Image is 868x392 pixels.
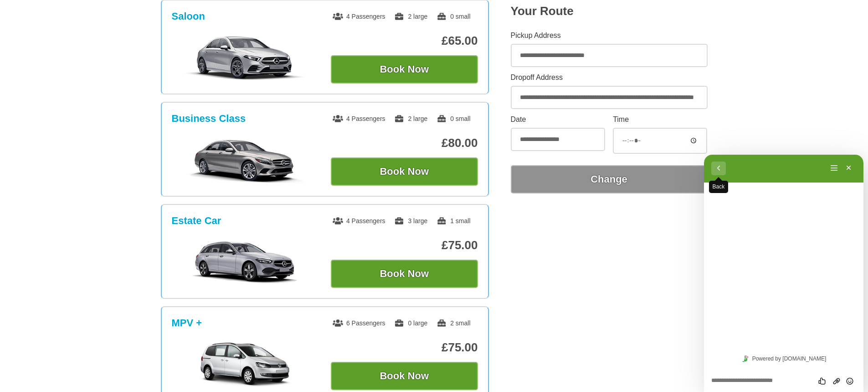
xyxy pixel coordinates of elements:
span: 4 Passengers [333,13,385,20]
p: £65.00 [331,34,478,48]
span: 2 small [437,319,470,327]
button: Book Now [331,260,478,288]
label: Pickup Address [511,32,708,39]
img: Business Class [176,137,313,183]
span: 2 large [394,115,427,122]
span: 3 large [394,217,427,225]
span: 0 large [394,319,427,327]
span: 6 Passengers [333,319,385,327]
h3: Saloon [172,10,205,22]
span: 0 small [437,115,470,122]
h3: Estate Car [172,215,221,227]
h2: Your Route [511,4,708,18]
img: Estate Car [176,240,313,285]
h3: Business Class [172,113,246,125]
p: £75.00 [331,340,478,355]
button: Book Now [331,362,478,390]
iframe: chat widget [704,155,863,392]
label: Date [511,116,605,123]
button: Book Now [331,55,478,84]
label: Time [613,116,707,123]
label: Dropoff Address [511,74,708,81]
span: 4 Passengers [333,217,385,225]
span: 1 small [437,217,470,225]
p: £80.00 [331,136,478,150]
p: £75.00 [331,238,478,252]
button: Book Now [331,157,478,186]
button: Change [511,165,708,193]
span: 2 large [394,13,427,20]
img: Saloon [176,35,313,81]
img: MPV + [176,342,313,387]
h3: MPV + [172,317,202,329]
span: 0 small [437,13,470,20]
span: 4 Passengers [333,115,385,122]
